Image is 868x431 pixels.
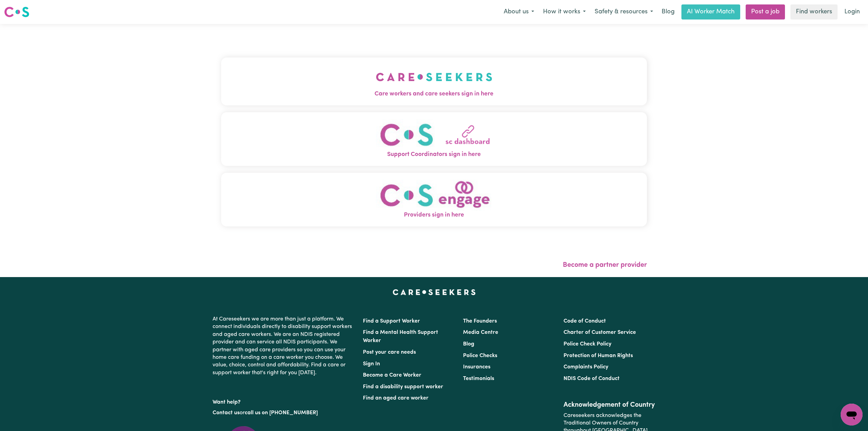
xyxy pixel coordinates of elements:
button: About us [499,5,539,19]
a: Code of Conduct [564,318,606,324]
a: Blog [463,341,474,347]
p: At Careseekers we are more than just a platform. We connect individuals directly to disability su... [213,313,355,379]
button: Care workers and care seekers sign in here [221,57,647,105]
p: or [213,406,355,419]
a: Complaints Policy [564,364,608,370]
a: Careseekers logo [4,4,29,20]
a: Contact us [213,410,240,416]
iframe: Button to launch messaging window [841,404,863,426]
a: Police Checks [463,353,497,358]
a: Blog [657,4,679,19]
h2: Acknowledgement of Country [564,401,655,409]
button: How it works [539,5,590,19]
a: Find a Mental Health Support Worker [363,330,438,343]
a: Post your care needs [363,350,416,355]
a: Post a job [746,4,785,19]
a: Police Check Policy [564,341,611,347]
a: call us on [PHONE_NUMBER] [245,410,318,416]
a: Login [840,4,864,19]
p: Want help? [213,396,355,406]
button: Providers sign in here [221,173,647,226]
a: Become a Care Worker [363,373,421,378]
span: Providers sign in here [221,211,647,220]
a: The Founders [463,318,497,324]
a: NDIS Code of Conduct [564,376,620,381]
a: Protection of Human Rights [564,353,633,358]
a: Find workers [790,4,838,19]
a: Sign In [363,361,380,367]
a: Find a disability support worker [363,384,443,390]
img: Careseekers logo [4,6,29,18]
span: Support Coordinators sign in here [221,150,647,159]
button: Safety & resources [590,5,657,19]
a: Media Centre [463,330,498,335]
a: Careseekers home page [393,289,476,295]
a: Testimonials [463,376,494,381]
a: Insurances [463,364,490,370]
button: Support Coordinators sign in here [221,112,647,166]
a: Charter of Customer Service [564,330,636,335]
a: Find an aged care worker [363,395,429,401]
span: Care workers and care seekers sign in here [221,90,647,99]
a: Find a Support Worker [363,318,420,324]
a: Become a partner provider [563,262,647,269]
a: AI Worker Match [681,4,740,19]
